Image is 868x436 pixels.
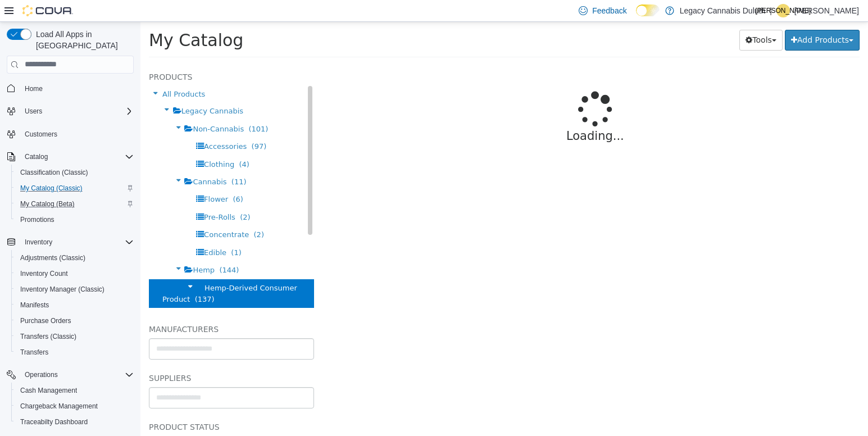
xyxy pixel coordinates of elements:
a: Manifests [16,298,53,312]
a: Transfers (Classic) [16,330,81,343]
span: Customers [20,127,134,141]
a: Adjustments (Classic) [16,251,90,265]
span: Cash Management [20,386,77,395]
a: Cash Management [16,384,81,397]
span: Traceabilty Dashboard [20,417,88,426]
span: Inventory Count [16,267,134,280]
span: Manifests [20,301,49,310]
h5: Suppliers [8,349,174,363]
button: Add Products [644,8,719,29]
span: Non-Cannabis [52,103,103,111]
span: Catalog [25,152,48,161]
a: Inventory Manager (Classic) [16,283,109,296]
span: Inventory [25,238,52,247]
button: Inventory [20,235,57,249]
h5: Products [8,48,174,62]
span: Home [20,81,134,96]
button: Chargeback Management [11,398,138,414]
a: Chargeback Management [16,399,102,413]
button: My Catalog (Beta) [11,196,138,212]
span: My Catalog (Classic) [16,181,134,195]
a: Traceabilty Dashboard [16,415,92,429]
span: Purchase Orders [16,314,134,328]
div: Jules Ostazeski [776,4,790,17]
span: Transfers (Classic) [20,332,76,341]
span: Inventory Count [20,269,68,278]
button: Inventory Manager (Classic) [11,281,138,297]
button: Operations [20,368,62,381]
button: Catalog [2,149,138,165]
span: Chargeback Management [16,399,134,413]
span: (1) [90,226,101,235]
span: Feedback [592,5,626,16]
span: Customers [25,130,57,139]
a: Transfers [16,346,53,359]
input: Dark Mode [636,4,660,16]
p: [PERSON_NAME] [794,4,859,17]
span: Operations [20,368,134,381]
button: Transfers [11,344,138,360]
span: My Catalog (Beta) [16,197,134,211]
span: Pre-Rolls [63,191,95,199]
span: All Products [22,68,65,76]
span: (101) [108,103,128,111]
h5: Product Status [8,398,174,412]
span: Chargeback Management [20,402,98,411]
button: Tools [599,8,642,29]
span: Transfers [20,348,48,357]
span: Promotions [16,213,134,226]
a: Home [20,82,47,96]
span: Classification (Classic) [16,166,134,179]
button: Adjustments (Classic) [11,250,138,266]
button: Users [2,103,138,119]
span: (4) [98,138,108,147]
button: Promotions [11,212,138,228]
button: My Catalog (Classic) [11,180,138,196]
button: Home [2,80,138,97]
button: Catalog [20,150,52,163]
span: Traceabilty Dashboard [16,415,134,429]
span: My Catalog (Classic) [20,184,83,193]
span: Load All Apps in [GEOGRAPHIC_DATA] [31,29,134,51]
a: My Catalog (Beta) [16,197,79,211]
span: (137) [54,273,74,281]
span: Adjustments (Classic) [16,251,134,265]
span: Inventory [20,235,134,249]
span: Concentrate [63,208,108,217]
p: Legacy Cannabis Duluth [680,4,766,17]
span: Manifests [16,298,134,312]
button: Manifests [11,297,138,313]
span: Users [20,105,134,118]
span: Hemp [52,244,74,252]
span: (11) [91,156,106,164]
span: Purchase Orders [20,316,71,325]
span: Operations [25,370,58,379]
a: My Catalog (Classic) [16,181,87,195]
button: Customers [2,126,138,142]
button: Inventory [2,234,138,250]
a: Customers [20,128,62,141]
a: Purchase Orders [16,314,76,328]
span: My Catalog (Beta) [20,199,75,208]
span: (2) [99,191,110,199]
span: Inventory Manager (Classic) [20,285,104,294]
h5: Manufacturers [8,301,174,314]
span: My Catalog [8,8,103,28]
span: Accessories [63,120,106,129]
span: Flower [63,173,88,181]
span: Classification (Classic) [20,168,88,177]
p: Loading... [224,106,685,124]
span: [PERSON_NAME] [756,4,811,17]
a: Inventory Count [16,267,72,280]
button: Classification (Classic) [11,165,138,180]
button: Users [20,105,47,118]
button: Transfers (Classic) [11,329,138,344]
span: Clothing [63,138,94,147]
span: Adjustments (Classic) [20,253,85,262]
span: (6) [92,173,102,181]
img: Cova [22,5,73,16]
span: (97) [111,120,126,129]
span: Transfers (Classic) [16,330,134,343]
span: Transfers [16,346,134,359]
button: Inventory Count [11,266,138,281]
